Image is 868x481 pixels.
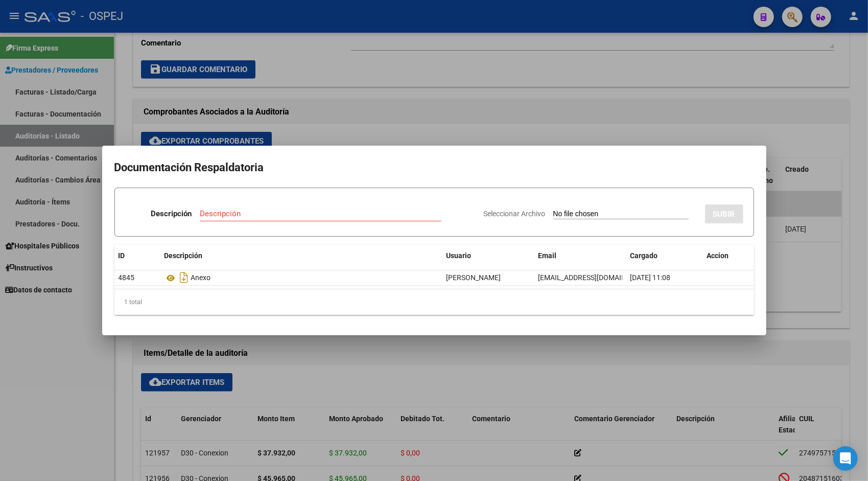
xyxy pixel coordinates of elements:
datatable-header-cell: Descripción [160,245,442,267]
datatable-header-cell: Usuario [442,245,534,267]
button: SUBIR [705,204,743,223]
span: SUBIR [713,210,735,219]
span: Descripción [165,251,203,260]
datatable-header-cell: Cargado [626,245,703,267]
div: Anexo [165,269,438,286]
span: Email [538,251,557,260]
i: Descargar documento [178,269,191,286]
span: Cargado [630,251,658,260]
datatable-header-cell: Email [534,245,626,267]
span: Accion [707,251,729,260]
datatable-header-cell: ID [114,245,160,267]
div: Open Intercom Messenger [833,446,858,471]
span: Usuario [447,251,472,260]
div: 1 total [114,289,754,315]
p: Descripción [151,208,192,220]
h2: Documentación Respaldatoria [114,158,754,177]
span: [EMAIL_ADDRESS][DOMAIN_NAME] [538,273,652,282]
span: [DATE] 11:08 [630,273,671,282]
span: Seleccionar Archivo [484,210,546,218]
span: 4845 [119,273,135,282]
span: ID [119,251,125,260]
datatable-header-cell: Accion [703,245,754,267]
span: [PERSON_NAME] [447,273,501,282]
